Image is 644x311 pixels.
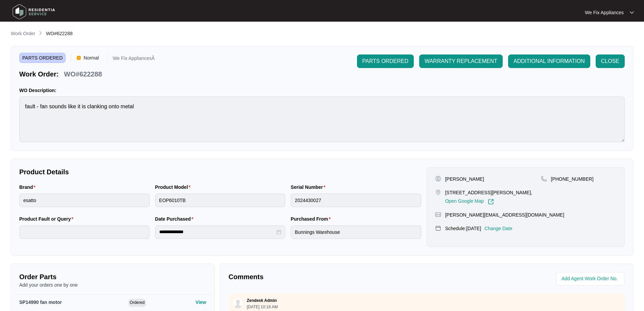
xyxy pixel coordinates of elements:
p: Schedule: [DATE] [445,225,481,232]
img: chevron-right [38,30,43,36]
a: Open Google Map [445,199,494,205]
img: residentia service logo [10,2,57,22]
p: [STREET_ADDRESS][PERSON_NAME], [445,189,532,196]
p: WO Description: [19,87,625,94]
p: Zendesk Admin [247,298,277,303]
input: Serial Number [291,194,421,207]
input: Add Agent Work Order No. [562,275,621,283]
input: Brand [19,194,150,207]
button: ADDITIONAL INFORMATION [508,54,590,68]
span: PARTS ORDERED [362,57,408,65]
span: WARRANTY REPLACEMENT [425,57,497,65]
button: WARRANTY REPLACEMENT [419,54,503,68]
label: Product Model [155,184,193,191]
label: Serial Number [291,184,328,191]
label: Brand [19,184,38,191]
p: WO#622288 [64,69,102,79]
button: CLOSE [596,54,625,68]
img: dropdown arrow [630,11,634,14]
input: Date Purchased [159,228,276,236]
label: Date Purchased [155,216,196,222]
p: Order Parts [19,272,206,282]
p: [PERSON_NAME] [445,176,484,182]
textarea: fault - fan sounds like it is clanking onto metal [19,96,625,142]
p: Work Order: [19,69,58,79]
span: WO#622288 [46,31,73,36]
p: Change Date [484,225,512,232]
p: [PERSON_NAME][EMAIL_ADDRESS][DOMAIN_NAME] [445,212,564,218]
span: Ordered [128,299,146,307]
p: Comments [229,272,422,282]
span: CLOSE [601,57,619,65]
input: Purchased From [291,225,421,239]
input: Product Fault or Query [19,225,150,239]
p: View [195,299,206,306]
p: We Fix AppliancesÂ [113,56,154,63]
span: PARTS ORDERED [19,53,66,63]
img: user.svg [233,298,243,308]
label: Purchased From [291,216,333,222]
img: map-pin [541,176,547,182]
img: map-pin [435,225,441,231]
span: Normal [81,53,101,63]
input: Product Model [155,194,286,207]
p: We Fix Appliances [585,9,624,16]
p: [PHONE_NUMBER] [551,176,594,182]
p: Work Order [11,30,35,37]
p: [DATE] 10:16 AM [247,305,278,309]
button: PARTS ORDERED [357,54,414,68]
p: Product Details [19,167,421,177]
img: Vercel Logo [77,56,81,60]
img: user-pin [435,176,441,182]
span: ADDITIONAL INFORMATION [514,57,585,65]
a: Work Order [9,30,37,38]
p: Add your orders one by one [19,282,206,288]
span: SP14990 fan motor [19,299,62,305]
img: map-pin [435,189,441,195]
img: map-pin [435,212,441,218]
img: Link-External [488,199,494,205]
label: Product Fault or Query [19,216,76,222]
